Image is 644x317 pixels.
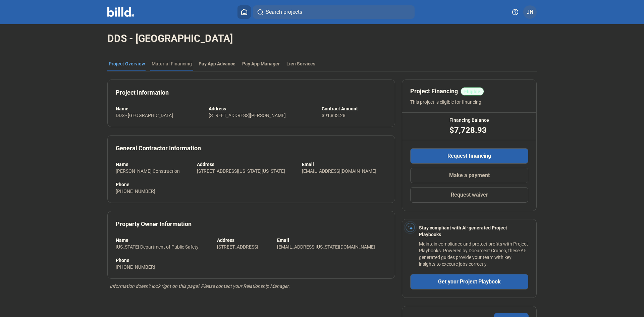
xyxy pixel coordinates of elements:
[116,144,201,153] div: General Contractor Information
[116,168,180,174] span: [PERSON_NAME] Construction
[217,244,258,250] span: [STREET_ADDRESS]
[277,244,375,250] span: [EMAIL_ADDRESS][US_STATE][DOMAIN_NAME]
[116,237,210,244] div: Name
[410,99,483,105] span: This project is eligible for financing.
[302,161,387,168] div: Email
[461,87,484,96] mat-chip: Eligible
[277,237,387,244] div: Email
[110,283,290,289] span: Information doesn’t look right on this page? Please contact your Relationship Manager.
[116,88,169,97] div: Project Information
[116,189,155,194] span: [PHONE_NUMBER]
[107,7,134,17] img: Billd Company Logo
[116,264,155,270] span: [PHONE_NUMBER]
[107,32,537,45] span: DDS - [GEOGRAPHIC_DATA]
[449,117,489,123] span: Financing Balance
[242,60,280,67] span: Pay App Manager
[410,87,458,96] span: Project Financing
[322,113,345,118] span: $91,833.28
[449,125,487,136] span: $7,728.93
[266,8,302,16] span: Search projects
[527,8,533,16] span: JN
[438,278,501,286] span: Get your Project Playbook
[197,161,296,168] div: Address
[109,60,145,67] div: Project Overview
[209,105,315,112] div: Address
[197,168,285,174] span: [STREET_ADDRESS][US_STATE][US_STATE]
[322,105,387,112] div: Contract Amount
[116,105,202,112] div: Name
[152,60,192,67] div: Material Financing
[286,60,315,67] div: Lien Services
[116,257,387,264] div: Phone
[199,60,235,67] div: Pay App Advance
[451,191,488,199] span: Request waiver
[447,152,491,160] span: Request financing
[419,241,528,267] span: Maintain compliance and protect profits with Project Playbooks. Powered by Document Crunch, these...
[217,237,270,244] div: Address
[302,168,376,174] span: [EMAIL_ADDRESS][DOMAIN_NAME]
[419,225,507,237] span: Stay compliant with AI-generated Project Playbooks
[449,171,490,179] span: Make a payment
[116,181,387,188] div: Phone
[116,219,192,229] div: Property Owner Information
[116,244,199,250] span: [US_STATE] Department of Public Safety
[209,113,286,118] span: [STREET_ADDRESS][PERSON_NAME]
[116,161,190,168] div: Name
[116,113,173,118] span: DDS - [GEOGRAPHIC_DATA]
